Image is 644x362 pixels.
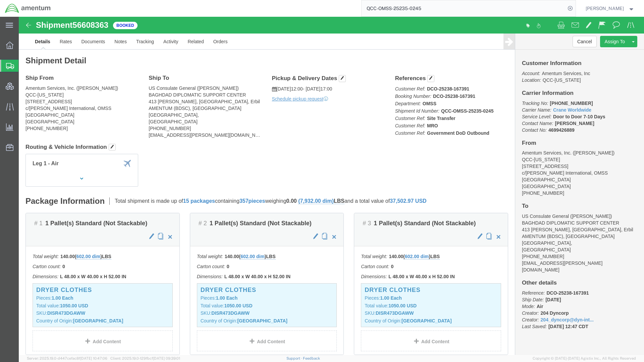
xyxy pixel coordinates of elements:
input: Search for shipment number, reference number [362,0,566,16]
iframe: FS Legacy Container [19,17,644,355]
a: Feedback [303,356,320,360]
button: [PERSON_NAME] [585,4,635,12]
a: Support [286,356,303,360]
span: [DATE] 09:39:01 [153,356,180,360]
span: Copyright © [DATE]-[DATE] Agistix Inc., All Rights Reserved [533,356,636,361]
img: logo [5,3,51,13]
span: [DATE] 10:47:06 [80,356,107,360]
span: Jason Martin [586,5,624,12]
span: Client: 2025.19.0-129fbcf [110,356,180,360]
span: Server: 2025.19.0-d447cefac8f [27,356,107,360]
